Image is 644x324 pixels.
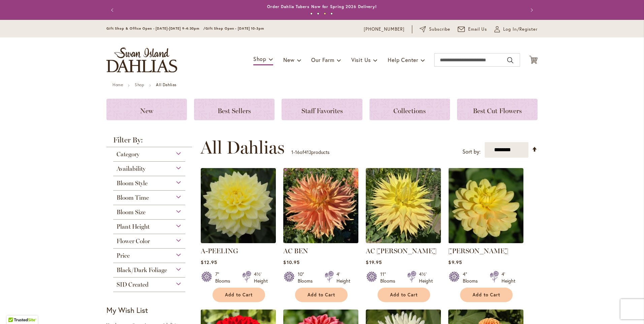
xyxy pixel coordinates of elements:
[393,107,426,115] span: Collections
[336,271,350,284] div: 4' Height
[106,47,177,72] a: store logo
[283,259,299,265] span: $10.95
[457,99,538,120] a: Best Cut Flowers
[448,168,523,243] img: AHOY MATEY
[364,26,405,33] a: [PHONE_NUMBER]
[135,82,144,87] a: Shop
[117,281,149,288] span: SID Created
[106,136,192,147] strong: Filter By:
[117,223,150,230] span: Plant Height
[201,259,217,265] span: $12.95
[213,288,265,302] button: Add to Cart
[205,26,264,31] span: Gift Shop Open - [DATE] 10-3pm
[366,247,437,255] a: AC [PERSON_NAME]
[282,99,362,120] a: Staff Favorites
[112,82,123,87] a: Home
[310,12,313,15] button: 1 of 4
[291,147,329,158] p: - of products
[117,237,150,245] span: Flower Color
[463,271,482,284] div: 4" Blooms
[366,168,441,243] img: AC Jeri
[106,26,205,31] span: Gift Shop & Office Open - [DATE]-[DATE] 9-4:30pm /
[388,56,418,63] span: Help Center
[390,292,418,298] span: Add to Cart
[283,238,358,245] a: AC BEN
[473,292,500,298] span: Add to Cart
[304,149,311,155] span: 412
[462,145,481,158] label: Sort by:
[317,12,319,15] button: 2 of 4
[200,137,285,158] span: All Dahlias
[324,12,326,15] button: 3 of 4
[503,26,538,33] span: Log In/Register
[283,56,294,63] span: New
[295,149,300,155] span: 16
[140,107,153,115] span: New
[308,292,335,298] span: Add to Cart
[291,149,293,155] span: 1
[267,4,377,9] a: Order Dahlia Tubers Now for Spring 2026 Delivery!
[524,3,538,17] button: Next
[117,252,130,259] span: Price
[420,26,450,33] a: Subscribe
[254,271,268,284] div: 4½' Height
[366,259,382,265] span: $19.95
[194,99,275,120] a: Best Sellers
[106,305,148,315] strong: My Wish List
[502,271,515,284] div: 4' Height
[201,168,276,243] img: A-Peeling
[117,266,167,274] span: Black/Dark Foliage
[156,82,176,87] strong: All Dahlias
[117,151,139,158] span: Category
[419,271,433,284] div: 4½' Height
[448,247,508,255] a: [PERSON_NAME]
[215,271,234,284] div: 7" Blooms
[218,107,251,115] span: Best Sellers
[201,247,238,255] a: A-PEELING
[351,56,371,63] span: Visit Us
[117,180,148,187] span: Bloom Style
[301,107,343,115] span: Staff Favorites
[117,194,149,201] span: Bloom Time
[117,165,146,172] span: Availability
[283,168,358,243] img: AC BEN
[295,288,348,302] button: Add to Cart
[448,238,523,245] a: AHOY MATEY
[253,55,266,62] span: Shop
[201,238,276,245] a: A-Peeling
[380,271,399,284] div: 11" Blooms
[106,3,120,17] button: Previous
[369,99,450,120] a: Collections
[117,208,146,216] span: Bloom Size
[429,26,450,33] span: Subscribe
[468,26,487,33] span: Email Us
[378,288,430,302] button: Add to Cart
[473,107,522,115] span: Best Cut Flowers
[311,56,334,63] span: Our Farm
[330,12,333,15] button: 4 of 4
[225,292,253,298] span: Add to Cart
[366,238,441,245] a: AC Jeri
[5,300,24,319] iframe: Launch Accessibility Center
[458,26,487,33] a: Email Us
[494,26,538,33] a: Log In/Register
[448,259,462,265] span: $9.95
[298,271,317,284] div: 10" Blooms
[283,247,308,255] a: AC BEN
[106,99,187,120] a: New
[460,288,513,302] button: Add to Cart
